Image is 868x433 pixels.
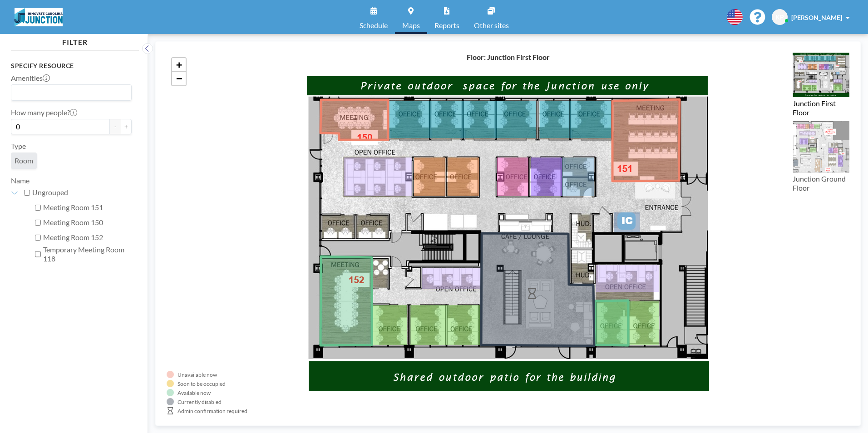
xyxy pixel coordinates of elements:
[110,119,121,134] button: -
[178,380,226,387] div: Soon to be occupied
[43,203,132,212] label: Meeting Room 151
[176,59,182,70] span: +
[172,72,186,85] a: Zoom out
[775,13,784,21] span: KP
[43,218,132,227] label: Meeting Room 150
[11,74,50,83] label: Amenities
[11,85,131,100] div: Search for option
[793,99,836,117] label: Junction First Floor
[11,108,77,117] label: How many people?
[178,389,211,396] div: Available now
[15,156,33,165] span: Room
[791,14,842,21] span: [PERSON_NAME]
[121,119,132,134] button: +
[43,245,132,263] label: Temporary Meeting Room 118
[434,22,459,29] span: Reports
[11,34,139,47] h4: FILTER
[360,22,388,29] span: Schedule
[793,121,849,172] img: 48647ba96d77f71270a56cbfe03b9728.png
[15,8,63,26] img: organization-logo
[11,62,132,70] h3: Specify resource
[467,53,550,62] h4: Floor: Junction First Floor
[176,73,182,84] span: −
[12,87,126,98] input: Search for option
[178,371,217,378] div: Unavailable now
[172,58,186,72] a: Zoom in
[474,22,509,29] span: Other sites
[793,174,846,192] label: Junction Ground Floor
[178,399,222,405] div: Currently disabled
[11,142,26,151] label: Type
[43,233,132,242] label: Meeting Room 152
[11,176,30,185] label: Name
[178,408,247,414] div: Admin confirmation required
[32,188,132,197] label: Ungrouped
[793,53,849,97] img: 3976ca476e1e6d5dd6c90708b3b90000.png
[402,22,420,29] span: Maps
